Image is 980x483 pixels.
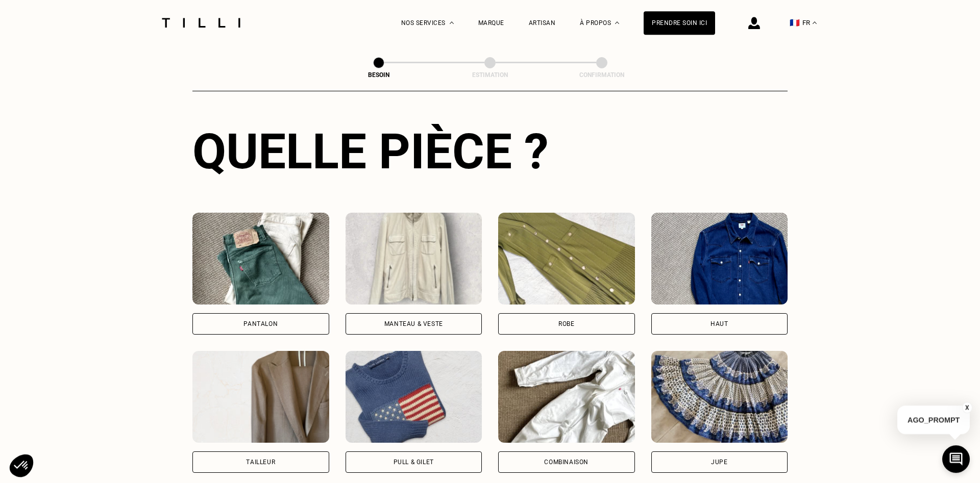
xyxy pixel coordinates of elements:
span: 🇫🇷 [790,18,800,28]
img: Tilli retouche votre Manteau & Veste [346,213,482,304]
a: Marque [478,19,504,27]
img: Tilli retouche votre Haut [651,213,788,304]
p: AGO_PROMPT [897,405,970,434]
img: Tilli retouche votre Robe [498,213,635,304]
img: Tilli retouche votre Combinaison [498,351,635,443]
div: Tailleur [246,459,275,465]
div: Haut [710,321,728,327]
a: Prendre soin ici [644,11,715,35]
a: Artisan [529,19,556,27]
img: Tilli retouche votre Jupe [651,351,788,443]
div: Jupe [711,459,727,465]
img: menu déroulant [813,21,817,24]
div: Robe [558,321,574,327]
div: Estimation [439,71,541,79]
div: Confirmation [551,71,653,79]
div: Quelle pièce ? [192,123,788,180]
img: Menu déroulant [450,21,454,24]
div: Combinaison [544,459,589,465]
img: Tilli retouche votre Pull & gilet [346,351,482,443]
div: Besoin [328,71,430,79]
img: icône connexion [748,17,760,29]
img: Tilli retouche votre Tailleur [192,351,329,443]
button: X [962,402,972,413]
img: Logo du service de couturière Tilli [158,18,244,28]
div: Pull & gilet [394,459,434,465]
img: Tilli retouche votre Pantalon [192,213,329,304]
div: Manteau & Veste [384,321,443,327]
div: Pantalon [243,321,278,327]
img: Menu déroulant à propos [615,21,619,24]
